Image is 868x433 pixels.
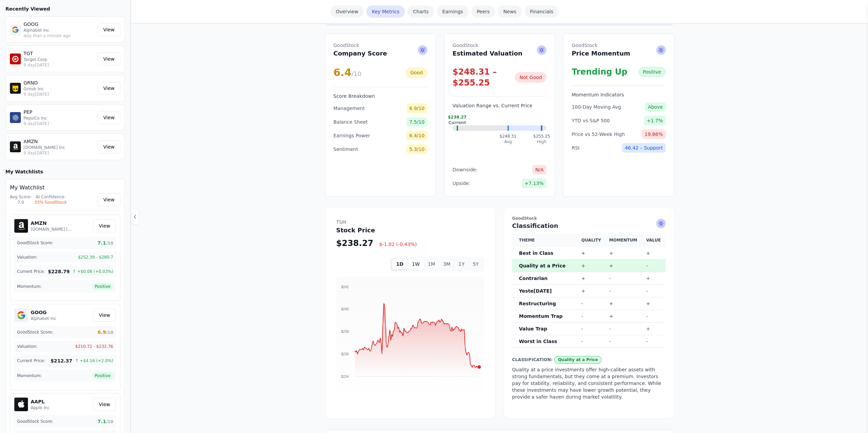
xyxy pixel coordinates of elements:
th: Contrarian [512,272,579,285]
span: Ask AI [656,219,666,228]
p: Grindr Inc [24,86,95,92]
span: Momentum: [17,284,42,289]
span: GoodStock Score: [17,419,53,424]
div: $248.31 [500,134,517,144]
h2: Estimated Valuation [453,42,523,58]
span: $210.72 - $232.76 [75,344,113,349]
td: + [579,247,607,260]
button: 1W [408,258,424,270]
span: $212.37 [50,357,72,364]
span: Momentum: [17,373,42,378]
span: Ask AI [418,45,427,55]
td: - [579,323,607,335]
span: GoodStock Score: [17,240,53,246]
span: 6.9 [98,329,113,336]
span: GoodStock [512,216,558,221]
span: 6.4/10 [407,131,427,140]
td: + [643,323,665,335]
span: +1.7% [644,116,665,125]
a: View [98,52,120,65]
td: - [579,297,607,310]
button: 1M [424,258,439,270]
button: 1Y [455,258,469,270]
h5: GOOG [31,309,56,316]
span: Positive [92,372,113,379]
th: Yeste[DATE] [512,285,579,297]
p: 9 day[DATE] [24,121,95,126]
h3: Recently Viewed [5,5,125,12]
span: 46.42 – Support [622,143,665,153]
span: 7.1 [98,418,113,425]
p: 9 day[DATE] [24,92,95,97]
span: Current Price: [17,269,45,274]
span: TSM [336,219,417,226]
span: Quality at a Price [554,356,602,364]
tspan: $242 [341,285,349,289]
th: Value [643,233,665,247]
span: Current Price: [17,358,45,364]
h2: Price Momentum [572,42,630,58]
div: $248.31 – $255.25 [453,66,515,88]
div: 33% GoodStock [34,200,67,205]
td: + [643,297,665,310]
a: Earnings [437,5,469,18]
span: GoodStock [572,42,630,49]
a: View [98,111,120,124]
th: Theme [512,233,579,247]
span: $252.39 - $280.7 [78,254,113,260]
p: Apple Inc [31,405,50,411]
tspan: $234 [341,375,349,378]
div: 6.4 [334,66,362,79]
p: AMZN [24,138,95,145]
span: GoodStock [453,42,523,49]
span: Balance Sheet [334,119,368,125]
img: AAPL [14,398,28,411]
p: 9 day[DATE] [24,150,95,156]
td: + [579,285,607,297]
th: Value Trap [512,323,579,335]
td: + [606,260,643,272]
span: +7.13% [522,179,546,188]
span: RSI [572,144,579,151]
a: Overview [330,5,364,18]
p: Target Corp [24,57,95,62]
td: - [579,335,607,348]
span: /10 [106,330,113,335]
p: GOOG [24,21,95,28]
p: less than a minute ago [24,33,95,38]
div: Avg Score: [10,194,32,200]
td: - [643,260,665,272]
span: Earnings Power [334,132,370,139]
span: GoodStock [334,42,387,49]
div: $238.27 [448,114,467,125]
span: Upside: [453,180,471,187]
h2: Company Score [334,42,387,58]
p: PepsiCo Inc [24,115,95,121]
span: Downside: [453,166,477,173]
a: View [93,219,116,232]
div: Current [448,120,467,125]
span: Above [645,102,666,112]
span: YTD vs S&P 500 [572,117,610,124]
td: + [606,310,643,323]
td: + [643,247,665,260]
th: Quality [579,233,607,247]
span: Price vs 52-Week High [572,131,625,138]
span: Management [334,105,365,112]
th: Restructuring [512,297,579,310]
a: Key Metrics [366,5,405,18]
p: [DOMAIN_NAME] Inc [31,227,72,232]
span: Ask AI [537,45,546,55]
div: 7.0 [10,200,32,205]
td: + [643,272,665,285]
a: View [93,309,116,322]
a: Peers [471,5,495,18]
span: 100-Day Moving Avg [572,104,621,110]
th: Momentum [606,233,643,247]
p: GRND [24,79,95,86]
td: - [606,272,643,285]
span: Ask AI [656,45,666,55]
td: + [579,272,607,285]
span: Classification: [512,357,553,362]
p: [DOMAIN_NAME] Inc [24,145,95,150]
